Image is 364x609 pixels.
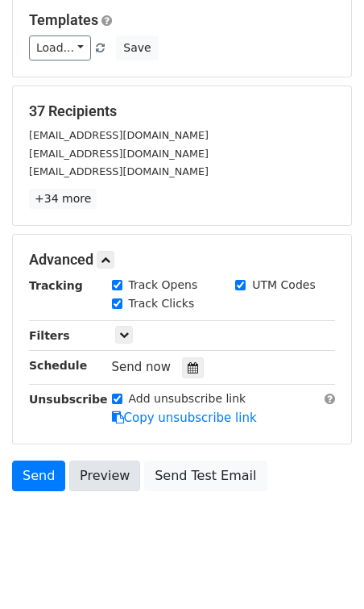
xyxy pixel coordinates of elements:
[29,35,91,60] a: Load...
[29,102,335,120] h5: 37 Recipients
[129,390,246,407] label: Add unsubscribe link
[29,279,83,292] strong: Tracking
[29,165,209,177] small: [EMAIL_ADDRESS][DOMAIN_NAME]
[112,411,257,425] a: Copy unsubscribe link
[252,277,315,294] label: UTM Codes
[283,532,364,609] iframe: Chat Widget
[29,329,70,342] strong: Filters
[29,393,108,406] strong: Unsubscribe
[29,129,209,141] small: [EMAIL_ADDRESS][DOMAIN_NAME]
[69,461,140,491] a: Preview
[144,461,267,491] a: Send Test Email
[29,251,335,269] h5: Advanced
[129,277,198,294] label: Track Opens
[29,11,98,28] a: Templates
[12,461,65,491] a: Send
[129,295,195,312] label: Track Clicks
[112,360,172,374] span: Send now
[116,35,158,60] button: Save
[29,359,87,372] strong: Schedule
[29,148,209,160] small: [EMAIL_ADDRESS][DOMAIN_NAME]
[29,189,97,209] a: +34 more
